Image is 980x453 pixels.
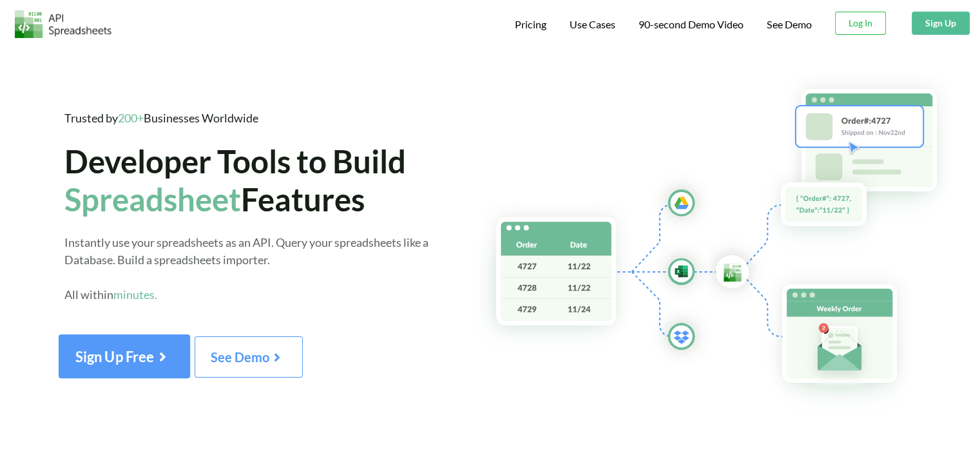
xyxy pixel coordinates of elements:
[118,111,144,125] span: 200+
[639,19,744,30] span: 90-second Demo Video
[64,111,258,125] span: Trusted by Businesses Worldwide
[835,12,886,35] button: Log In
[211,349,287,365] span: See Demo
[912,12,970,35] button: Sign Up
[515,18,546,30] span: Pricing
[64,235,428,302] span: Instantly use your spreadsheets as an API. Query your spreadsheets like a Database. Build a sprea...
[113,287,157,302] span: minutes.
[64,180,241,218] span: Spreadsheet
[59,334,191,378] button: Sign Up Free
[470,71,980,414] img: Hero Spreadsheet Flow
[15,10,111,38] img: Logo.png
[195,354,303,365] a: See Demo
[195,336,303,378] button: See Demo
[64,142,406,218] span: Developer Tools to Build Features
[570,18,615,30] span: Use Cases
[75,348,173,365] span: Sign Up Free
[767,18,812,32] a: See Demo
